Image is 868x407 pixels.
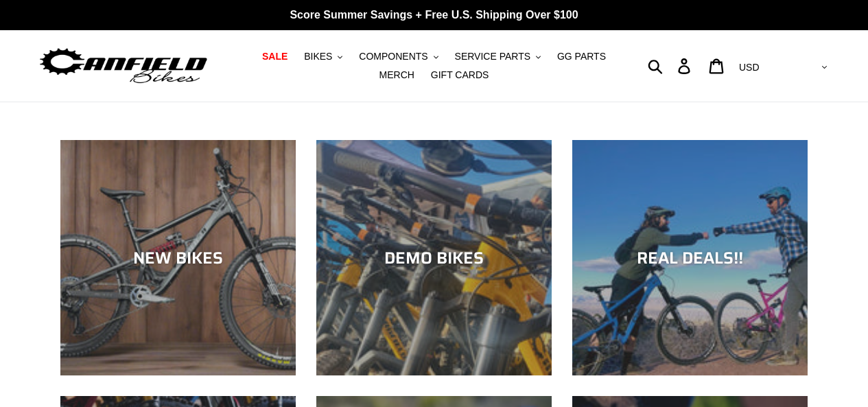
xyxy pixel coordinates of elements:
[297,47,349,66] button: BIKES
[38,45,209,88] img: Canfield Bikes
[316,248,552,268] div: DEMO BIKES
[373,66,421,84] a: MERCH
[60,140,296,375] a: NEW BIKES
[262,51,288,62] span: SALE
[424,66,496,84] a: GIFT CARDS
[572,248,808,268] div: REAL DEALS!!
[352,47,445,66] button: COMPONENTS
[316,140,552,375] a: DEMO BIKES
[550,47,613,66] a: GG PARTS
[572,140,808,375] a: REAL DEALS!!
[359,51,427,62] span: COMPONENTS
[60,248,296,268] div: NEW BIKES
[379,69,414,81] span: MERCH
[431,69,489,81] span: GIFT CARDS
[455,51,530,62] span: SERVICE PARTS
[304,51,332,62] span: BIKES
[448,47,548,66] button: SERVICE PARTS
[557,51,606,62] span: GG PARTS
[255,47,294,66] a: SALE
